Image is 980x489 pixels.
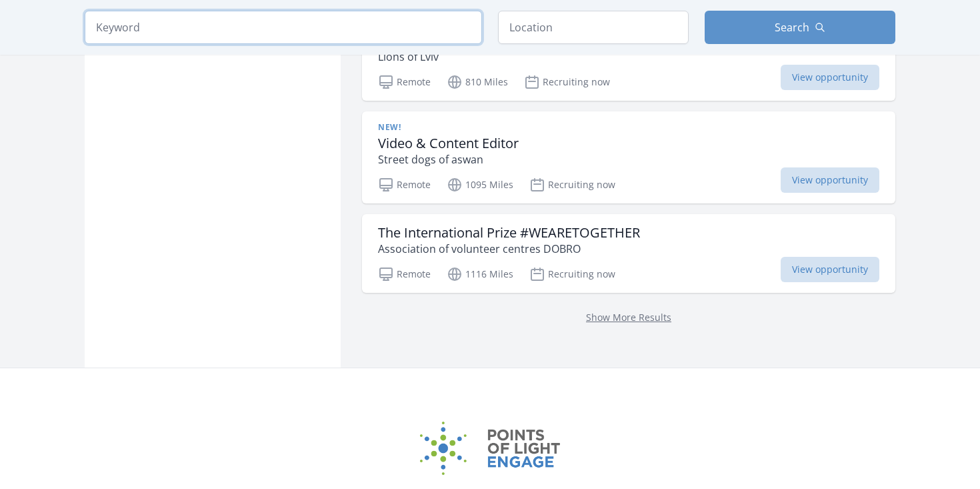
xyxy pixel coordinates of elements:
p: 810 Miles [447,74,508,90]
p: Recruiting now [529,177,615,193]
span: New! [378,122,401,133]
span: Search [775,19,809,35]
p: 1116 Miles [447,266,513,282]
p: 1095 Miles [447,177,513,193]
a: Volunteer Fundraising Coordinator Lions of Lviv Remote 810 Miles Recruiting now View opportunity [362,22,895,101]
input: Keyword [85,11,482,44]
span: View opportunity [781,257,879,282]
span: View opportunity [781,167,879,193]
p: Remote [378,266,431,282]
button: Search [705,11,895,44]
a: Show More Results [586,311,671,324]
input: Location [498,11,689,44]
span: View opportunity [781,65,879,90]
p: Remote [378,177,431,193]
h3: The International Prize #WEARETOGETHER [378,225,640,241]
img: Points of Light Engage [420,422,560,475]
h3: Video & Content Editor [378,135,519,151]
p: Remote [378,74,431,90]
a: New! Video & Content Editor Street dogs of aswan Remote 1095 Miles Recruiting now View opportunity [362,111,895,203]
p: Association of volunteer centres DOBRO [378,241,640,257]
p: Lions of Lviv [378,49,591,65]
p: Recruiting now [524,74,610,90]
p: Street dogs of aswan [378,151,519,167]
p: Recruiting now [529,266,615,282]
a: The International Prize #WEARETOGETHER Association of volunteer centres DOBRO Remote 1116 Miles R... [362,214,895,293]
